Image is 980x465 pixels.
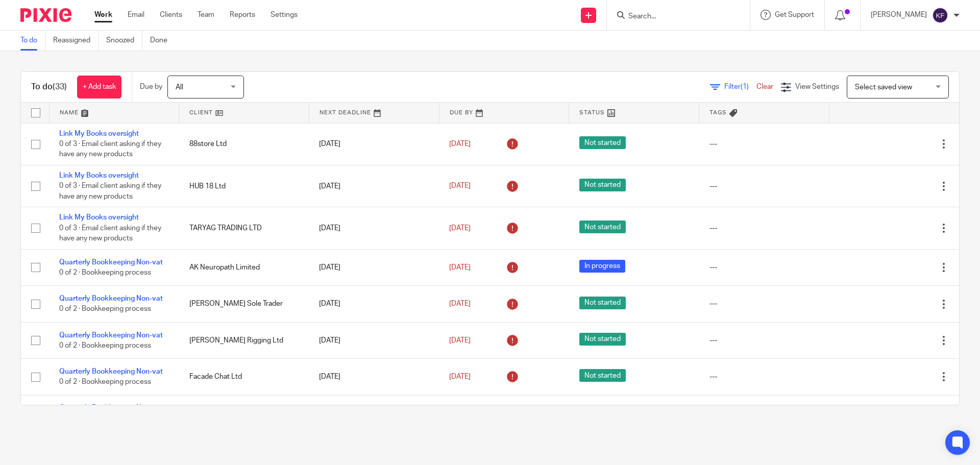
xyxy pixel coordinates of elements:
[579,221,626,233] span: Not started
[59,130,139,137] a: Link My Books oversight
[59,214,139,221] a: Link My Books oversight
[31,82,67,92] h1: To do
[449,225,471,232] span: [DATE]
[179,207,309,249] td: TARYAG TRADING LTD
[775,11,814,18] span: Get Support
[709,181,819,191] div: ---
[724,83,756,90] span: Filter
[94,10,112,20] a: Work
[59,295,163,302] a: Quarterly Bookkeeping Non-vat
[709,139,819,149] div: ---
[449,337,471,344] span: [DATE]
[176,84,183,91] span: All
[309,286,439,322] td: [DATE]
[627,12,719,21] input: Search
[309,249,439,285] td: [DATE]
[741,83,749,90] span: (1)
[59,183,161,201] span: 0 of 3 · Email client asking if they have any new products
[140,82,162,92] p: Due by
[179,123,309,165] td: 88store Ltd
[59,342,151,349] span: 0 of 2 · Bookkeeping process
[179,165,309,207] td: HUB 18 Ltd
[709,335,819,346] div: ---
[271,10,298,20] a: Settings
[579,369,626,382] span: Not started
[309,395,439,431] td: [DATE]
[756,83,773,90] a: Clear
[59,172,139,179] a: Link My Books oversight
[449,183,471,190] span: [DATE]
[709,262,819,273] div: ---
[230,10,255,20] a: Reports
[309,359,439,395] td: [DATE]
[579,136,626,149] span: Not started
[53,83,67,91] span: (33)
[579,179,626,191] span: Not started
[179,395,309,431] td: WHITEBERRY SALES LTD
[59,404,163,411] a: Quarterly Bookkeeping Non-vat
[179,286,309,322] td: [PERSON_NAME] Sole Trader
[449,300,471,307] span: [DATE]
[179,249,309,285] td: AK Neuropath Limited
[59,259,163,266] a: Quarterly Bookkeeping Non-vat
[128,10,144,20] a: Email
[59,140,161,158] span: 0 of 3 · Email client asking if they have any new products
[20,31,45,51] a: To do
[179,359,309,395] td: Facade Chat Ltd
[449,264,471,271] span: [DATE]
[795,83,839,90] span: View Settings
[855,84,912,91] span: Select saved view
[449,373,471,380] span: [DATE]
[932,7,948,23] img: svg%3E
[77,76,121,99] a: + Add task
[449,140,471,148] span: [DATE]
[59,332,163,339] a: Quarterly Bookkeeping Non-vat
[59,368,163,375] a: Quarterly Bookkeeping Non-vat
[59,225,161,242] span: 0 of 3 · Email client asking if they have any new products
[53,31,99,51] a: Reassigned
[59,306,151,313] span: 0 of 2 · Bookkeeping process
[59,269,151,276] span: 0 of 2 · Bookkeeping process
[150,31,175,51] a: Done
[160,10,182,20] a: Clients
[309,207,439,249] td: [DATE]
[309,123,439,165] td: [DATE]
[179,322,309,358] td: [PERSON_NAME] Rigging Ltd
[106,31,142,51] a: Snoozed
[709,372,819,382] div: ---
[20,8,71,22] img: Pixie
[198,10,214,20] a: Team
[709,223,819,233] div: ---
[579,260,625,273] span: In progress
[579,297,626,309] span: Not started
[579,333,626,346] span: Not started
[709,110,727,115] span: Tags
[309,322,439,358] td: [DATE]
[309,165,439,207] td: [DATE]
[709,299,819,309] div: ---
[871,10,927,20] p: [PERSON_NAME]
[59,379,151,386] span: 0 of 2 · Bookkeeping process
